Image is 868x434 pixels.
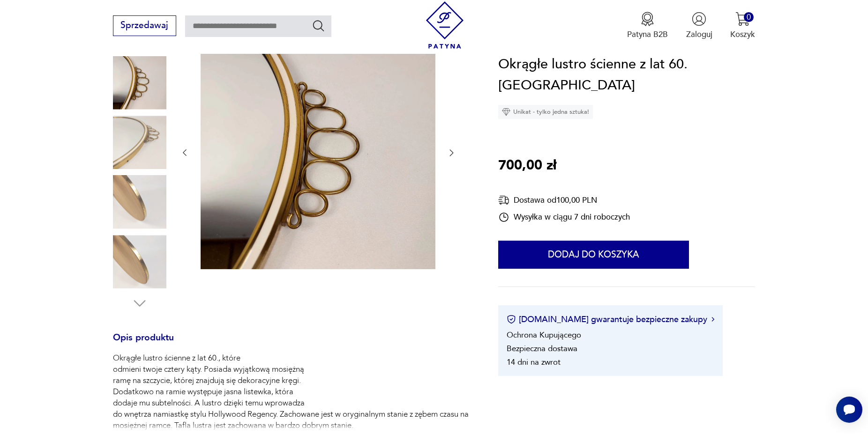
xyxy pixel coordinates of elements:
[836,397,862,423] iframe: Smartsupp widget button
[113,334,471,353] h3: Opis produktu
[498,212,630,223] div: Wysyłka w ciągu 7 dni roboczych
[498,194,630,206] div: Dostawa od 100,00 PLN
[735,12,750,26] img: Ikona koszyka
[502,108,510,116] img: Ikona diamentu
[113,56,166,110] img: Zdjęcie produktu Okrągłe lustro ścienne z lat 60. Rockabilly
[686,29,712,40] p: Zaloguj
[498,155,556,177] p: 700,00 zł
[730,12,755,40] button: 0Koszyk
[113,15,176,36] button: Sprzedawaj
[498,54,755,96] h1: Okrągłe lustro ścienne z lat 60. [GEOGRAPHIC_DATA]
[507,315,516,324] img: Ikona certyfikatu
[711,317,714,322] img: Ikona strzałki w prawo
[627,29,668,40] p: Patyna B2B
[498,105,593,119] div: Unikat - tylko jedna sztuka!
[627,12,668,40] a: Ikona medaluPatyna B2B
[201,35,435,269] img: Zdjęcie produktu Okrągłe lustro ścienne z lat 60. Rockabilly
[744,12,754,22] div: 0
[692,12,706,26] img: Ikonka użytkownika
[312,19,325,32] button: Szukaj
[686,12,712,40] button: Zaloguj
[498,241,689,269] button: Dodaj do koszyka
[507,330,581,340] li: Ochrona Kupującego
[507,357,561,368] li: 14 dni na zwrot
[113,116,166,169] img: Zdjęcie produktu Okrągłe lustro ścienne z lat 60. Rockabilly
[113,22,176,30] a: Sprzedawaj
[640,12,655,26] img: Ikona medalu
[498,194,509,206] img: Ikona dostawy
[113,176,166,229] img: Zdjęcie produktu Okrągłe lustro ścienne z lat 60. Rockabilly
[507,343,577,354] li: Bezpieczna dostawa
[421,1,469,49] img: Patyna - sklep z meblami i dekoracjami vintage
[627,12,668,40] button: Patyna B2B
[113,235,166,288] img: Zdjęcie produktu Okrągłe lustro ścienne z lat 60. Rockabilly
[730,29,755,40] p: Koszyk
[507,314,714,325] button: [DOMAIN_NAME] gwarantuje bezpieczne zakupy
